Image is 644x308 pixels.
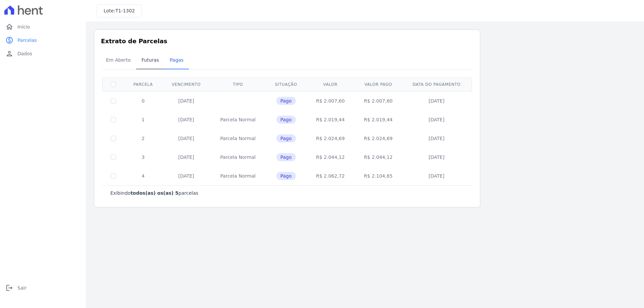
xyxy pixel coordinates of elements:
span: Futuras [138,53,163,67]
td: R$ 2.007,60 [307,91,355,110]
span: Pago [276,172,296,180]
td: Parcela Normal [210,148,266,167]
h3: Extrato de Parcelas [101,37,473,46]
a: Em Aberto [101,52,136,69]
td: [DATE] [402,91,471,110]
td: R$ 2.024,69 [307,129,355,148]
td: 2 [124,129,162,148]
th: Valor [307,77,355,91]
p: Exibindo parcelas [110,190,198,196]
i: home [5,23,13,31]
b: todos(as) os(as) 5 [130,190,178,196]
a: logoutSair [3,281,83,295]
span: Parcelas [17,37,37,44]
input: Só é possível selecionar pagamentos em aberto [111,98,116,104]
span: Início [17,23,30,30]
th: Vencimento [162,77,210,91]
a: homeInício [3,20,83,34]
td: 0 [124,91,162,110]
span: T1-1302 [115,8,135,13]
td: [DATE] [162,91,210,110]
th: Data do pagamento [402,77,471,91]
td: R$ 2.007,60 [354,91,402,110]
td: [DATE] [402,129,471,148]
th: Tipo [210,77,266,91]
td: 3 [124,148,162,167]
span: Sair [17,285,26,291]
i: logout [5,284,13,292]
input: Só é possível selecionar pagamentos em aberto [111,173,116,179]
td: [DATE] [402,110,471,129]
span: Pago [276,97,296,105]
td: [DATE] [162,167,210,185]
td: [DATE] [162,110,210,129]
a: Pagas [164,52,189,69]
td: [DATE] [162,148,210,167]
td: [DATE] [402,148,471,167]
th: Valor pago [354,77,402,91]
span: Dados [17,50,32,57]
td: R$ 2.104,65 [354,167,402,185]
td: R$ 2.019,44 [354,110,402,129]
i: person [5,50,13,58]
td: 1 [124,110,162,129]
td: 4 [124,167,162,185]
span: Pago [276,116,296,124]
span: Em Aberto [102,53,135,67]
input: Só é possível selecionar pagamentos em aberto [111,155,116,160]
a: Futuras [136,52,164,69]
td: R$ 2.019,44 [307,110,355,129]
a: paidParcelas [3,34,83,47]
a: personDados [3,47,83,60]
td: R$ 2.044,12 [354,148,402,167]
i: paid [5,36,13,44]
td: R$ 2.024,69 [354,129,402,148]
span: Pago [276,134,296,142]
td: [DATE] [162,129,210,148]
span: Pago [276,153,296,161]
td: [DATE] [402,167,471,185]
h3: Lote: [104,7,135,14]
th: Parcela [124,77,162,91]
th: Situação [266,77,307,91]
input: Só é possível selecionar pagamentos em aberto [111,117,116,122]
td: Parcela Normal [210,110,266,129]
input: Só é possível selecionar pagamentos em aberto [111,136,116,141]
td: R$ 2.062,72 [307,167,355,185]
td: R$ 2.044,12 [307,148,355,167]
td: Parcela Normal [210,129,266,148]
td: Parcela Normal [210,167,266,185]
span: Pagas [166,53,187,67]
